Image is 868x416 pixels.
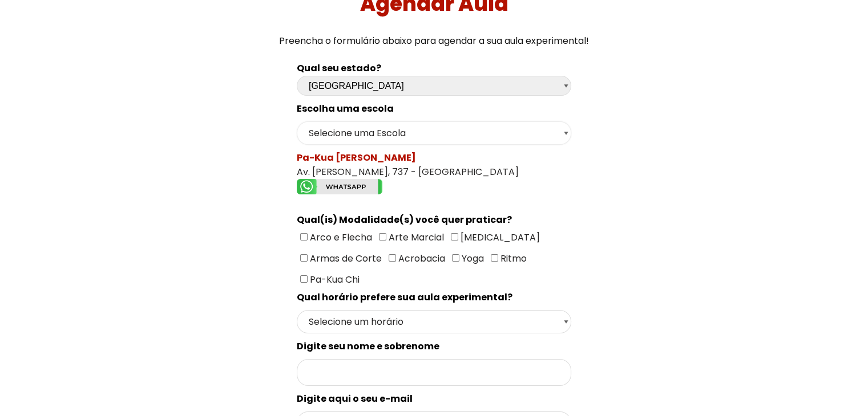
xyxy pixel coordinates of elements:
[459,252,484,265] span: Yoga
[308,252,382,265] span: Armas de Corte
[308,231,372,244] span: Arco e Flecha
[297,102,394,115] spam: Escolha uma escola
[297,392,413,405] spam: Digite aqui o seu e-mail
[386,231,444,244] span: Arte Marcial
[379,233,386,240] input: Arte Marcial
[458,231,540,244] span: [MEDICAL_DATA]
[300,254,308,262] input: Armas de Corte
[491,254,498,262] input: Ritmo
[300,275,308,283] input: Pa-Kua Chi
[297,213,512,226] spam: Qual(is) Modalidade(s) você quer praticar?
[297,150,571,198] div: Av. [PERSON_NAME], 737 - [GEOGRAPHIC_DATA]
[297,62,381,75] b: Qual seu estado?
[396,252,445,265] span: Acrobacia
[5,33,864,48] p: Preencha o formulário abaixo para agendar a sua aula experimental!
[451,233,458,240] input: [MEDICAL_DATA]
[297,151,416,164] spam: Pa-Kua [PERSON_NAME]
[452,254,459,262] input: Yoga
[297,179,382,194] img: whatsapp
[389,254,396,262] input: Acrobacia
[308,273,360,286] span: Pa-Kua Chi
[297,291,512,304] spam: Qual horário prefere sua aula experimental?
[498,252,527,265] span: Ritmo
[300,233,308,240] input: Arco e Flecha
[297,340,439,353] spam: Digite seu nome e sobrenome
